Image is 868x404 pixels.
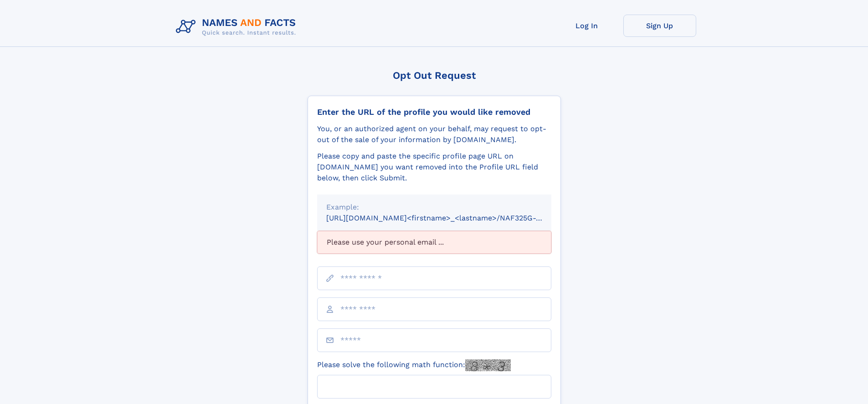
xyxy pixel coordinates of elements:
div: You, or an authorized agent on your behalf, may request to opt-out of the sale of your informatio... [317,123,551,145]
a: Log In [550,15,623,37]
a: Sign Up [623,15,696,37]
img: Logo Names and Facts [172,15,303,39]
div: Please use your personal email ... [317,231,551,254]
small: [URL][DOMAIN_NAME]<firstname>_<lastname>/NAF325G-xxxxxxxx [326,214,569,222]
div: Please copy and paste the specific profile page URL on [DOMAIN_NAME] you want removed into the Pr... [317,151,551,184]
div: Opt Out Request [308,70,561,81]
div: Example: [326,202,542,213]
label: Please solve the following math function: [317,359,511,371]
div: Enter the URL of the profile you would like removed [317,107,551,117]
